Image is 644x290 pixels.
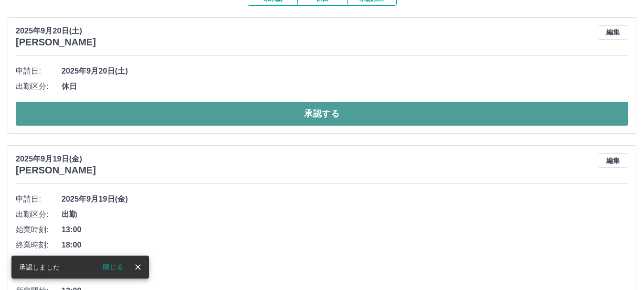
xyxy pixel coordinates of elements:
[16,165,96,176] h3: [PERSON_NAME]
[16,65,62,77] span: 申請日:
[62,239,628,251] span: 18:00
[62,65,628,77] span: 2025年9月20日(土)
[16,209,62,220] span: 出勤区分:
[16,81,62,92] span: 出勤区分:
[598,25,628,40] button: 編集
[16,239,62,251] span: 終業時刻:
[19,258,60,276] div: 承認しました
[62,209,628,220] span: 出勤
[62,224,628,236] span: 13:00
[598,153,628,168] button: 編集
[16,25,96,37] p: 2025年9月20日(土)
[62,81,628,92] span: 休日
[62,193,628,205] span: 2025年9月19日(金)
[16,193,62,205] span: 申請日:
[16,153,96,165] p: 2025年9月19日(金)
[16,37,96,48] h3: [PERSON_NAME]
[95,260,131,274] button: 閉じる
[62,255,628,266] span: 0分
[16,102,628,126] button: 承認する
[16,224,62,236] span: 始業時刻:
[131,260,145,274] button: close
[16,255,62,266] span: 休憩時間:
